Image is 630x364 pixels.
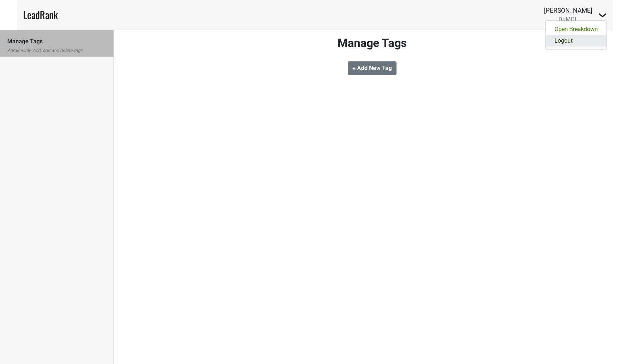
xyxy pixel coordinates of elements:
[546,35,607,47] a: Logout
[544,6,592,15] div: [PERSON_NAME]
[352,65,392,71] b: + Add New Tag
[348,61,397,75] button: + Add New Tag
[598,11,607,19] img: Dropdown Menu
[558,16,578,23] span: DuMOL
[171,36,573,50] h2: Manage Tags
[23,7,58,22] a: LeadRank
[545,20,607,50] div: Dropdown Menu
[7,47,83,54] label: Admin-Only. Add, edit and delete tags
[7,37,106,46] div: Manage Tags
[546,23,607,35] a: Open Breakdown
